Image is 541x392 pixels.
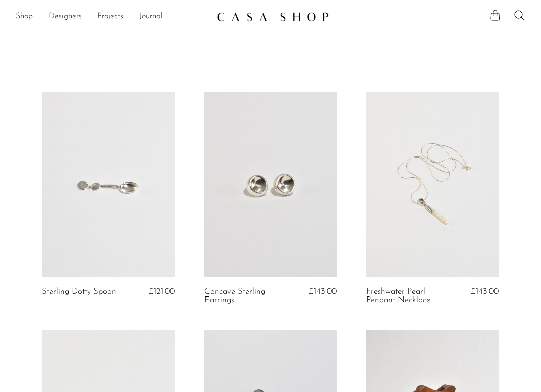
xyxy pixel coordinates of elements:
span: £143.00 [309,287,337,295]
nav: Desktop navigation [16,8,209,25]
span: £143.00 [471,287,499,295]
a: Projects [97,10,123,23]
a: Designers [49,10,82,23]
ul: NEW HEADER MENU [16,8,209,25]
a: Concave Sterling Earrings [204,287,291,305]
a: Journal [139,10,163,23]
span: £121.00 [149,287,175,295]
a: Sterling Dotty Spoon [42,287,116,296]
a: Freshwater Pearl Pendant Necklace [366,287,453,305]
a: Shop [16,10,33,23]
